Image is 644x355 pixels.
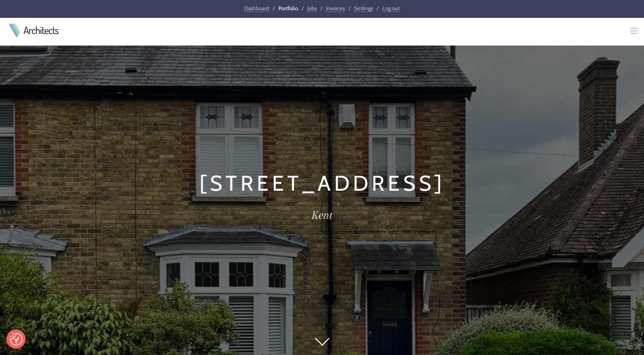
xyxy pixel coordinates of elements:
[23,25,58,35] a: Architects
[10,333,23,346] button: Consent Preferences
[111,167,533,199] h1: [STREET_ADDRESS]
[278,5,298,11] a: Portfolio
[307,5,317,12] a: Jobs
[349,5,350,11] span: /
[273,5,275,11] span: /
[244,5,269,12] a: Dashboard
[377,5,378,11] span: /
[302,5,303,11] span: /
[382,5,400,12] a: Log out
[354,5,373,12] a: Settings
[10,333,23,346] img: Revisit consent button
[7,23,22,37] img: Architects
[326,5,345,12] a: Invoices
[321,5,322,11] span: /
[111,206,533,224] h2: Kent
